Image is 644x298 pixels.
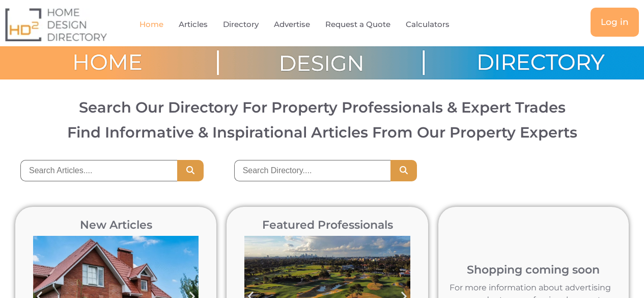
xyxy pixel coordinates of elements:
[239,220,415,231] h2: Featured Professionals
[28,220,204,231] h2: New Articles
[223,13,259,36] a: Directory
[234,160,391,181] input: Search Directory....
[406,13,450,36] a: Calculators
[390,160,417,181] button: Search
[132,13,481,36] nav: Menu
[179,13,208,36] a: Articles
[139,13,163,36] a: Home
[16,100,628,115] h2: Search Our Directory For Property Professionals & Expert Trades
[601,18,629,26] span: Log in
[274,13,310,36] a: Advertise
[177,160,204,181] button: Search
[16,125,628,140] h3: Find Informative & Inspirational Articles From Our Property Experts
[20,160,177,181] input: Search Articles....
[591,8,639,37] a: Log in
[325,13,390,36] a: Request a Quote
